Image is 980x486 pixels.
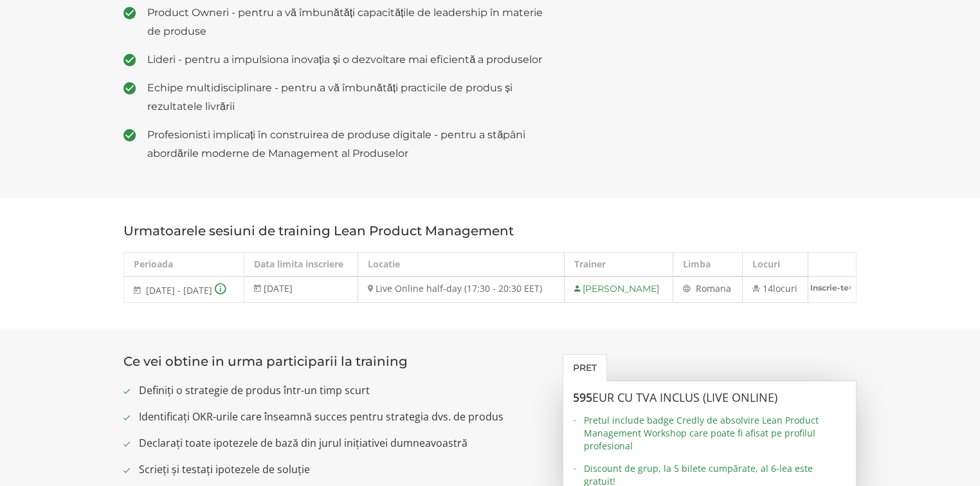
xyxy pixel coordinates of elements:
span: EUR cu TVA inclus (Live Online) [592,390,777,405]
span: mana [707,282,731,294]
span: Definiți o strategie de produs într-un timp scurt [139,382,543,399]
span: locuri [773,282,797,294]
h3: Urmatoarele sesiuni de training Lean Product Management [123,224,857,238]
h3: Ce vei obtine in urma participarii la training [123,354,543,368]
span: Declarați toate ipotezele de bază din jurul inițiativei dumneavoastră [139,435,543,451]
th: Locatie [358,252,565,276]
th: Trainer [564,252,673,276]
th: Limba [673,252,743,276]
td: [DATE] [244,276,358,303]
th: Data limita inscriere [244,252,358,276]
span: Profesionisti implicați în construirea de produse digitale - pentru a stăpâni abordările moderne ... [147,125,543,163]
span: Pretul include badge Credly de absolvire Lean Product Management Workshop care poate fi afisat pe... [584,414,847,453]
span: [DATE] - [DATE] [146,284,212,296]
td: Live Online half-day (17:30 - 20:30 EET) [358,276,565,303]
span: Product Owneri - pentru a vă îmbunătăți capacitățile de leadership în materie de produse [147,3,543,40]
span: Identificați OKR-urile care înseamnă succes pentru strategia dvs. de produs [139,409,543,425]
span: Echipe multidisciplinare - pentru a vă îmbunătăți practicile de produs și rezultatele livrării [147,78,543,116]
span: Scrieți și testați ipotezele de soluție [139,462,543,478]
th: Locuri [742,252,808,276]
th: Perioada [124,252,244,276]
td: 14 [742,276,808,303]
h3: 595 [573,392,847,404]
span: Lideri - pentru a impulsiona inovația și o dezvoltare mai eficientă a produselor [147,50,543,69]
a: Pret [563,354,607,381]
a: Inscrie-te [808,277,856,298]
td: [PERSON_NAME] [564,276,673,303]
span: Ro [696,282,707,294]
